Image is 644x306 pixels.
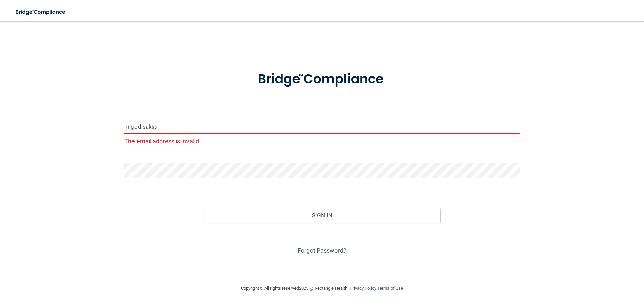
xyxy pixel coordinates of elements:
[200,277,444,299] div: Copyright © All rights reserved 2025 @ Rectangle Health | |
[124,136,520,147] p: The email address is invalid
[377,286,403,291] a: Terms of Use
[298,247,346,254] a: Forgot Password?
[204,208,441,223] button: Sign In
[244,62,400,97] img: bridge_compliance_login_screen.278c3ca4.svg
[350,286,376,291] a: Privacy Policy
[10,5,72,19] img: bridge_compliance_login_screen.278c3ca4.svg
[124,119,520,134] input: Email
